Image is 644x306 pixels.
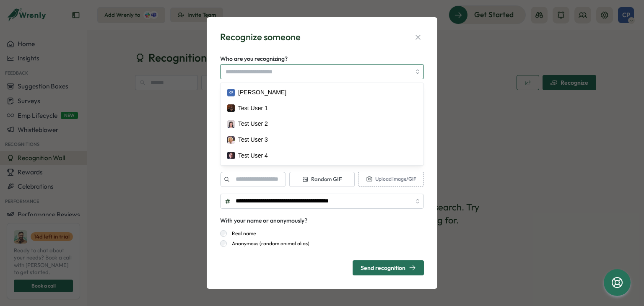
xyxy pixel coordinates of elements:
img: Test User 2 [227,120,235,128]
div: [PERSON_NAME] [238,88,286,97]
div: With your name or anonymously? [220,216,307,226]
label: Anonymous (random animal alias) [227,240,309,247]
button: Random GIF [289,172,355,187]
div: Test User 2 [238,119,268,129]
img: Test User 4 [227,152,235,159]
div: Test User 1 [238,104,268,113]
label: Who are you recognizing? [220,54,288,64]
img: Test User 3 [227,136,235,144]
label: Real name [227,230,256,237]
span: Random GIF [302,176,342,183]
img: Test User 1 [227,104,235,112]
div: Test User 3 [238,135,268,145]
button: Send recognition [353,260,424,275]
div: Test User 4 [238,151,268,161]
div: Send recognition [361,264,416,271]
span: CP [229,90,233,95]
div: Recognize someone [220,31,301,44]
